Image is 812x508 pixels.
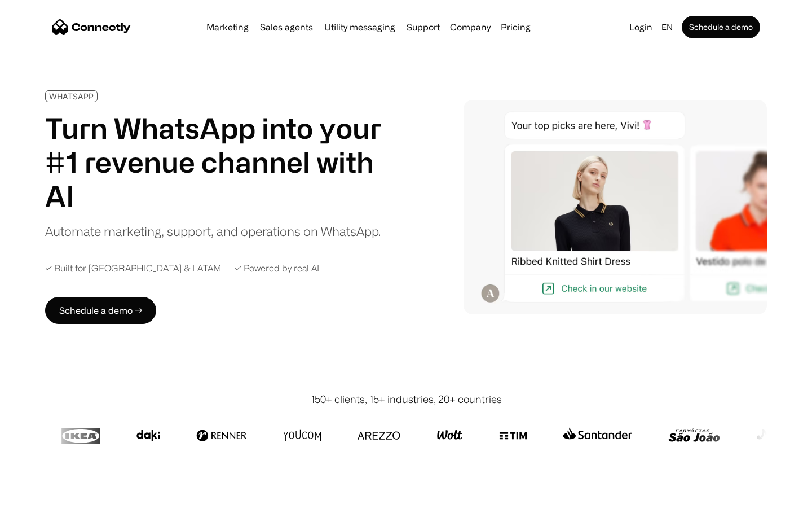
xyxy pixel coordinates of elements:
[49,92,94,100] div: WHATSAPP
[496,23,535,32] a: Pricing
[682,16,760,38] a: Schedule a demo
[45,263,221,274] div: ✓ Built for [GEOGRAPHIC_DATA] & LATAM
[447,19,494,35] div: Company
[320,23,400,32] a: Utility messaging
[255,23,317,32] a: Sales agents
[45,111,395,213] h1: Turn WhatsApp into your #1 revenue channel with AI
[661,19,673,35] div: en
[23,488,68,504] ul: Language list
[311,392,502,407] div: 150+ clients, 15+ industries, 20+ countries
[45,297,156,324] a: Schedule a demo →
[657,19,679,35] div: en
[45,222,381,240] div: Automate marketing, support, and operations on WhatsApp.
[202,23,253,32] a: Marketing
[11,487,68,504] aside: Language selected: English
[402,23,444,32] a: Support
[235,263,319,274] div: ✓ Powered by real AI
[450,19,491,35] div: Company
[625,19,657,35] a: Login
[52,19,131,36] a: home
